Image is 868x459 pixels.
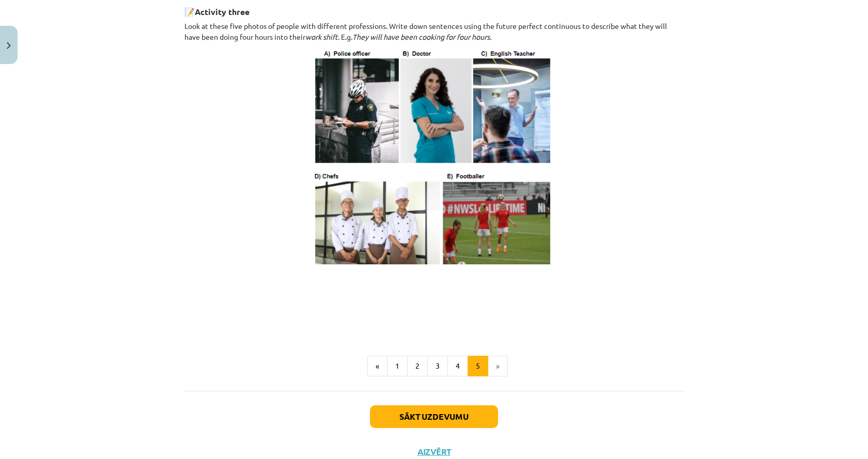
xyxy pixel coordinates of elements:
img: icon-close-lesson-0947bae3869378f0d4975bcd49f059093ad1ed9edebbc8119c70593378902aed.svg [7,42,11,49]
button: Aizvērt [414,447,454,457]
button: Sākt uzdevumu [370,405,498,428]
i: work shift [305,32,338,41]
strong: Activity three [195,6,250,17]
button: 1 [387,356,408,376]
button: 2 [407,356,428,376]
iframe: Topic 3. The Future Tenses (nākotnes laiki) - Suggested answers [184,288,684,330]
button: 4 [447,356,468,376]
button: 3 [427,356,448,376]
button: 5 [468,356,488,376]
i: They will have been cooking for four hours. [352,32,491,41]
button: « [367,356,388,376]
p: Look at these five photos of people with different professions. Write down sentences using the fu... [184,21,684,42]
nav: Page navigation example [184,356,684,376]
